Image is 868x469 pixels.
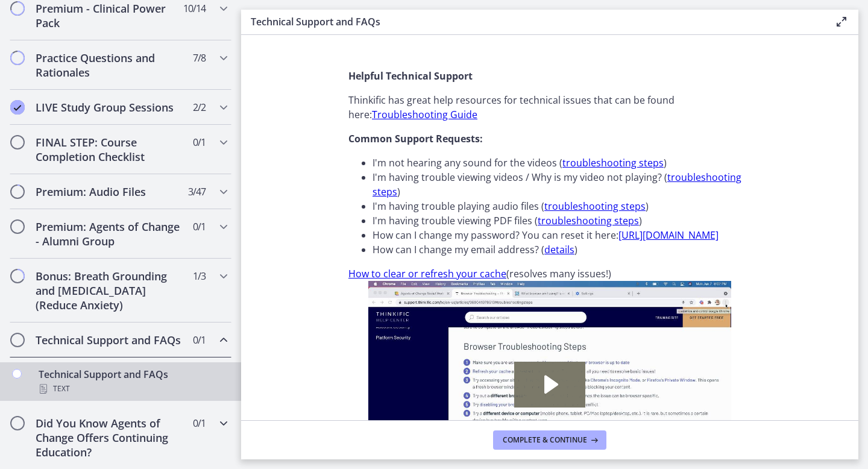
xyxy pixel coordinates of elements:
span: 3 / 47 [188,184,206,199]
span: 10 / 14 [183,1,206,16]
span: 0 / 1 [193,416,206,430]
h2: Premium: Audio Files [36,184,183,199]
h2: Did You Know Agents of Change Offers Continuing Education? [36,416,183,459]
a: troubleshooting steps [544,200,646,213]
a: details [544,243,574,256]
button: Show settings menu [337,207,360,227]
a: troubleshooting steps [562,156,664,169]
h2: Practice Questions and Rationales [36,51,183,80]
p: Thinkific has great help resources for technical issues that can be found here: [348,93,751,122]
button: Complete & continue [493,430,606,450]
h3: Technical Support and FAQs [251,14,815,29]
button: Play Video: c2vc7gtgqj4mguj7ic2g.mp4 [166,81,236,126]
h2: Bonus: Breath Grounding and [MEDICAL_DATA] (Reduce Anxiety) [36,269,183,312]
span: 2 / 2 [193,100,206,115]
h2: FINAL STEP: Course Completion Checklist [36,135,183,164]
span: 1 / 3 [193,269,206,283]
a: How to clear or refresh your cache [348,267,506,280]
li: I'm having trouble playing audio files ( ) [373,199,751,213]
span: 0 / 1 [193,333,206,347]
strong: Helpful Technical Support [348,69,473,83]
i: Completed [10,100,25,115]
div: Technical Support and FAQs [39,367,227,396]
span: Complete & continue [503,435,587,445]
h2: Premium: Agents of Change - Alumni Group [36,219,183,248]
div: Playbar [69,207,308,227]
a: troubleshooting steps [538,214,639,227]
div: Text [39,382,227,396]
button: Play Video [20,207,43,227]
span: 0 / 1 [193,219,206,234]
h2: Premium - Clinical Power Pack [36,1,183,30]
a: [URL][DOMAIN_NAME] [618,228,719,242]
li: I'm not hearing any sound for the videos ( ) [373,156,751,170]
li: I'm having trouble viewing PDF files ( ) [373,213,751,228]
span: 7 / 8 [193,51,206,65]
h2: Technical Support and FAQs [36,333,183,347]
li: I'm having trouble viewing videos / Why is my video not playing? ( ) [373,170,751,199]
button: Fullscreen [360,207,383,227]
strong: Common Support Requests: [348,132,483,145]
li: How can I change my password? You can reset it here: [373,228,751,242]
a: Troubleshooting Guide [372,108,477,121]
button: Mute [314,207,337,227]
h2: LIVE Study Group Sessions [36,100,183,115]
li: How can I change my email address? ( ) [373,242,751,257]
div: (resolves many issues!) [348,69,751,281]
span: 0 / 1 [193,135,206,150]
